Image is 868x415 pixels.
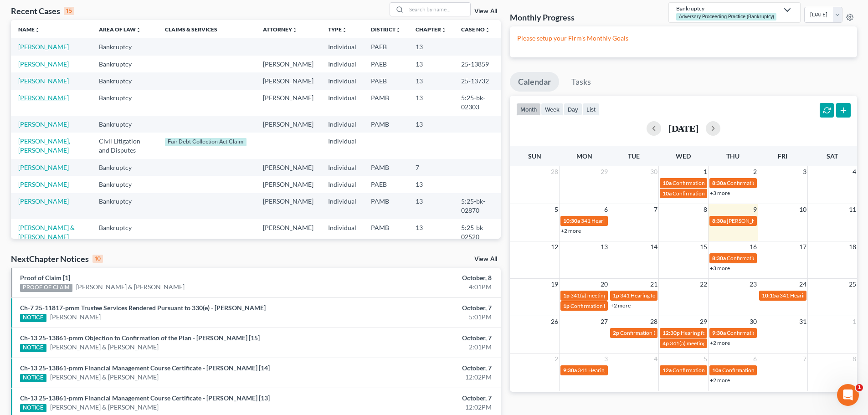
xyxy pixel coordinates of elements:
[564,103,582,115] button: day
[703,166,708,177] span: 1
[342,27,347,33] i: unfold_more
[18,137,70,154] a: [PERSON_NAME], [PERSON_NAME]
[528,152,541,160] span: Sun
[20,284,72,292] div: PROOF OF CLAIM
[673,179,777,186] span: Confirmation Hearing for [PERSON_NAME]
[620,329,717,336] span: Confirmation Date for [PERSON_NAME]
[263,26,298,33] a: Attorneyunfold_more
[778,152,787,160] span: Fri
[408,90,454,116] td: 13
[852,354,857,364] span: 8
[11,5,74,16] div: Recent Cases
[676,13,776,20] div: Adversary Proceeding Practice (Bankruptcy)
[474,8,497,15] a: View All
[712,255,726,261] span: 8:30a
[613,292,619,299] span: 1p
[620,292,702,299] span: 341 Hearing for [PERSON_NAME]
[92,116,158,133] td: Bankruptcy
[561,227,581,234] a: +2 more
[663,179,672,186] span: 10a
[649,279,658,290] span: 21
[50,373,159,382] a: [PERSON_NAME] & [PERSON_NAME]
[256,219,321,245] td: [PERSON_NAME]
[340,303,492,313] div: October, 7
[541,103,564,115] button: week
[76,282,185,292] a: [PERSON_NAME] & [PERSON_NAME]
[712,179,726,186] span: 8:30a
[798,241,807,252] span: 17
[92,176,158,193] td: Bankruptcy
[256,56,321,72] td: [PERSON_NAME]
[256,72,321,89] td: [PERSON_NAME]
[321,56,364,72] td: Individual
[340,403,492,412] div: 12:02PM
[474,256,497,262] a: View All
[798,279,807,290] span: 24
[856,384,863,391] span: 1
[340,273,492,282] div: October, 8
[578,367,659,374] span: 341 Hearing for [PERSON_NAME]
[563,292,570,299] span: 1p
[663,329,680,336] span: 12:30p
[321,72,364,89] td: Individual
[600,241,609,252] span: 13
[92,159,158,176] td: Bankruptcy
[20,304,266,312] a: Ch-7 25-11817-pmm Trustee Services Rendered Pursuant to 330(e) - [PERSON_NAME]
[20,374,46,382] div: NOTICE
[256,159,321,176] td: [PERSON_NAME]
[848,204,857,215] span: 11
[18,120,69,128] a: [PERSON_NAME]
[18,77,69,85] a: [PERSON_NAME]
[321,90,364,116] td: Individual
[364,116,408,133] td: PAMB
[35,27,40,33] i: unfold_more
[92,72,158,89] td: Bankruptcy
[699,241,708,252] span: 15
[802,166,807,177] span: 3
[18,43,69,51] a: [PERSON_NAME]
[340,373,492,382] div: 12:02PM
[653,204,658,215] span: 7
[92,193,158,219] td: Bankruptcy
[92,255,103,263] div: 10
[92,90,158,116] td: Bankruptcy
[461,26,490,33] a: Case Nounfold_more
[710,190,730,196] a: +3 more
[256,116,321,133] td: [PERSON_NAME]
[321,176,364,193] td: Individual
[18,94,69,102] a: [PERSON_NAME]
[441,27,447,33] i: unfold_more
[510,12,575,23] h3: Monthly Progress
[611,302,631,309] a: +2 more
[554,204,559,215] span: 5
[603,354,609,364] span: 3
[752,204,758,215] span: 9
[762,292,779,299] span: 10:15a
[603,204,609,215] span: 6
[408,176,454,193] td: 13
[668,123,699,133] h2: [DATE]
[802,354,807,364] span: 7
[256,90,321,116] td: [PERSON_NAME]
[613,329,619,336] span: 2p
[600,166,609,177] span: 29
[340,313,492,322] div: 5:01PM
[699,279,708,290] span: 22
[92,219,158,245] td: Bankruptcy
[340,364,492,373] div: October, 7
[92,56,158,72] td: Bankruptcy
[563,367,577,374] span: 9:30a
[395,27,401,33] i: unfold_more
[628,152,640,160] span: Tue
[563,302,570,309] span: 1p
[321,219,364,245] td: Individual
[18,197,69,205] a: [PERSON_NAME]
[576,152,592,160] span: Mon
[563,217,580,224] span: 10:30a
[550,166,559,177] span: 28
[408,219,454,245] td: 13
[18,164,69,171] a: [PERSON_NAME]
[340,394,492,403] div: October, 7
[321,38,364,55] td: Individual
[727,329,831,336] span: Confirmation Hearing for [PERSON_NAME]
